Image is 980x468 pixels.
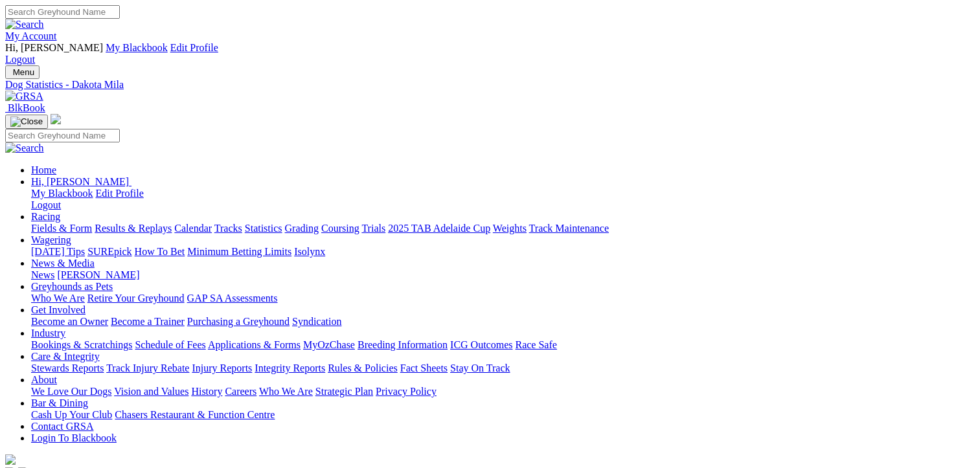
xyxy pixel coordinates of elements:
[31,339,132,350] a: Bookings & Scratchings
[31,246,975,258] div: Wagering
[259,386,313,397] a: Who We Are
[31,432,117,443] a: Login To Blackbook
[31,269,975,281] div: News & Media
[255,362,325,373] a: Integrity Reports
[31,316,975,328] div: Get Involved
[5,79,975,91] a: Dog Statistics - Dakota Mila
[5,115,48,129] button: Toggle navigation
[13,67,34,77] span: Menu
[5,5,120,19] input: Search
[493,223,527,234] a: Weights
[191,386,222,397] a: History
[5,129,120,142] input: Search
[31,397,88,408] a: Bar & Dining
[31,258,95,269] a: News & Media
[31,339,975,351] div: Industry
[8,102,45,113] span: BlkBook
[5,30,57,41] a: My Account
[5,142,44,154] img: Search
[174,223,212,234] a: Calendar
[5,454,16,465] img: logo-grsa-white.png
[106,362,189,373] a: Track Injury Rebate
[31,234,71,245] a: Wagering
[225,386,256,397] a: Careers
[5,102,45,113] a: BlkBook
[31,293,975,304] div: Greyhounds as Pets
[31,188,93,199] a: My Blackbook
[135,246,185,257] a: How To Bet
[315,386,373,397] a: Strategic Plan
[5,19,44,30] img: Search
[31,281,113,292] a: Greyhounds as Pets
[192,362,252,373] a: Injury Reports
[450,362,510,373] a: Stay On Track
[214,223,242,234] a: Tracks
[450,339,512,350] a: ICG Outcomes
[515,339,556,350] a: Race Safe
[31,386,111,397] a: We Love Our Dogs
[294,246,325,257] a: Isolynx
[31,176,129,187] span: Hi, [PERSON_NAME]
[31,223,92,234] a: Fields & Form
[358,339,448,350] a: Breeding Information
[31,164,56,175] a: Home
[31,199,61,210] a: Logout
[111,316,185,327] a: Become a Trainer
[31,421,93,432] a: Contact GRSA
[5,91,43,102] img: GRSA
[31,386,975,397] div: About
[5,65,40,79] button: Toggle navigation
[31,223,975,234] div: Racing
[5,54,35,65] a: Logout
[115,409,275,420] a: Chasers Restaurant & Function Centre
[400,362,448,373] a: Fact Sheets
[328,362,398,373] a: Rules & Policies
[10,117,43,127] img: Close
[208,339,301,350] a: Applications & Forms
[187,316,290,327] a: Purchasing a Greyhound
[106,42,168,53] a: My Blackbook
[95,223,172,234] a: Results & Replays
[245,223,282,234] a: Statistics
[170,42,218,53] a: Edit Profile
[321,223,359,234] a: Coursing
[31,409,112,420] a: Cash Up Your Club
[361,223,385,234] a: Trials
[31,293,85,304] a: Who We Are
[31,304,85,315] a: Get Involved
[31,246,85,257] a: [DATE] Tips
[31,176,131,187] a: Hi, [PERSON_NAME]
[187,293,278,304] a: GAP SA Assessments
[31,269,54,280] a: News
[31,328,65,339] a: Industry
[529,223,609,234] a: Track Maintenance
[31,362,104,373] a: Stewards Reports
[31,188,975,211] div: Hi, [PERSON_NAME]
[285,223,319,234] a: Grading
[31,409,975,421] div: Bar & Dining
[31,316,108,327] a: Become an Owner
[303,339,355,350] a: MyOzChase
[5,42,975,65] div: My Account
[87,246,131,257] a: SUREpick
[114,386,188,397] a: Vision and Values
[31,362,975,374] div: Care & Integrity
[31,374,57,385] a: About
[292,316,341,327] a: Syndication
[31,211,60,222] a: Racing
[187,246,291,257] a: Minimum Betting Limits
[51,114,61,124] img: logo-grsa-white.png
[376,386,437,397] a: Privacy Policy
[5,42,103,53] span: Hi, [PERSON_NAME]
[57,269,139,280] a: [PERSON_NAME]
[31,351,100,362] a: Care & Integrity
[135,339,205,350] a: Schedule of Fees
[388,223,490,234] a: 2025 TAB Adelaide Cup
[87,293,185,304] a: Retire Your Greyhound
[96,188,144,199] a: Edit Profile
